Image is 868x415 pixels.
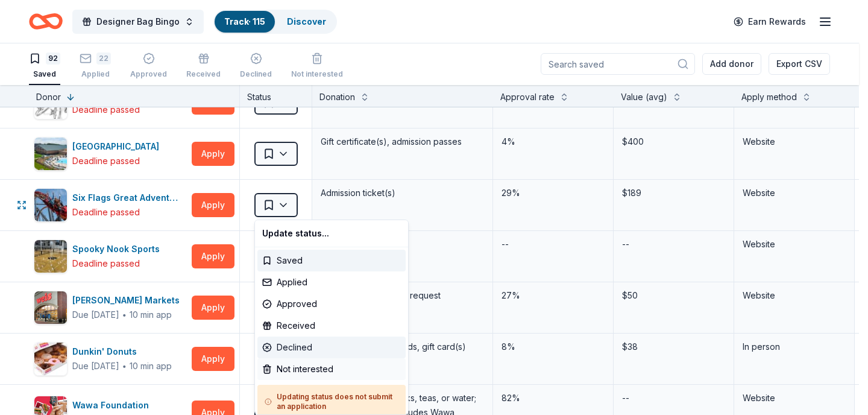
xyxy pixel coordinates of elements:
[257,337,406,358] div: Declined
[257,315,406,337] div: Received
[257,358,406,380] div: Not interested
[257,293,406,315] div: Approved
[257,223,406,244] div: Update status...
[265,392,398,411] h5: Updating status does not submit an application
[257,271,406,293] div: Applied
[257,250,406,271] div: Saved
